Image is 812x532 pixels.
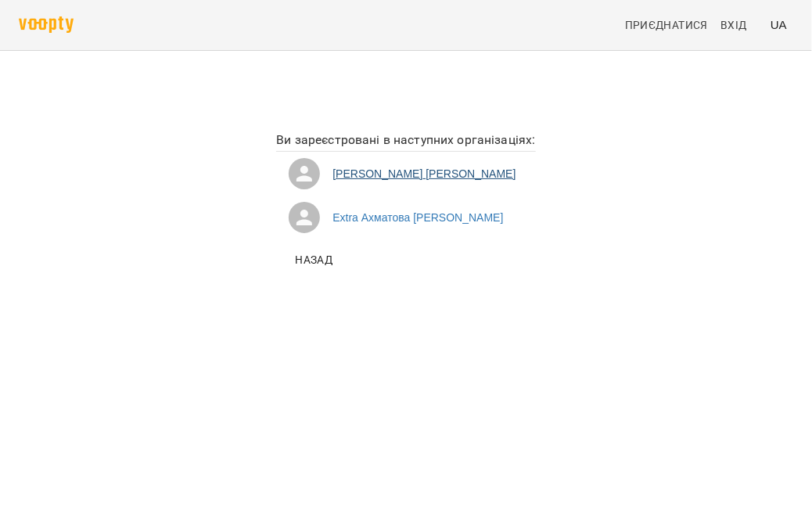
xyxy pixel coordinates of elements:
[619,11,714,39] a: Приєднатися
[276,129,535,151] h6: Ви зареєстровані в наступних організаціях:
[276,196,535,239] li: Extra Ахматова [PERSON_NAME]
[19,16,74,33] img: voopty.png
[295,250,332,269] span: Назад
[714,11,764,39] a: Вхід
[276,152,535,196] li: [PERSON_NAME] [PERSON_NAME]
[625,16,708,34] span: Приєднатися
[720,16,747,34] span: Вхід
[289,246,339,274] button: Назад
[764,10,793,39] button: UA
[771,16,787,33] span: UA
